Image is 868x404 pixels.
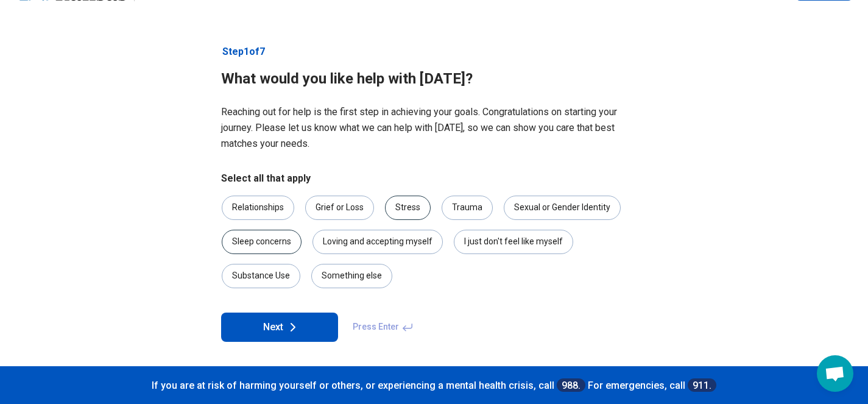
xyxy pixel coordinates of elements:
[12,378,856,392] p: If you are at risk of harming yourself or others, or experiencing a mental health crisis, call Fo...
[454,230,573,254] div: I just don't feel like myself
[345,313,421,342] span: Press Enter
[442,196,493,220] div: Trauma
[817,355,853,392] div: Open chat
[221,44,647,59] p: Step 1 of 7
[305,196,374,220] div: Grief or Loss
[221,171,311,186] legend: Select all that apply
[221,69,647,90] h1: What would you like help with [DATE]?
[312,230,443,254] div: Loving and accepting myself
[222,196,294,220] div: Relationships
[504,196,621,220] div: Sexual or Gender Identity
[311,264,392,288] div: Something else
[222,264,300,288] div: Substance Use
[221,313,338,342] button: Next
[221,104,647,152] p: Reaching out for help is the first step in achieving your goals. Congratulations on starting your...
[557,378,585,392] a: 988.
[385,196,431,220] div: Stress
[688,378,716,392] a: 911.
[222,230,302,254] div: Sleep concerns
